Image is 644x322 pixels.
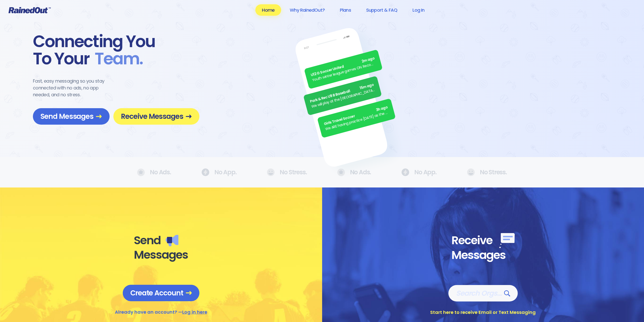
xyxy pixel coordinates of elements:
[448,285,518,301] a: Search Orgs…
[325,110,390,132] div: We ARE having practice [DATE] as the sun is finally out.
[467,168,507,176] div: No Stress.
[323,105,388,127] div: Girls Travel Soccer
[337,168,371,176] div: No Ads.
[401,168,409,176] img: No Ads.
[201,168,237,176] div: No App.
[401,168,437,176] div: No App.
[115,309,207,315] div: Already have an account? —
[499,233,515,248] img: Receive messages
[267,168,307,176] div: No Stress.
[311,87,376,109] div: We will play at the [GEOGRAPHIC_DATA]. Wear white, be at the field by 5pm.
[33,33,199,67] div: Connecting You To Your
[309,82,375,104] div: Park & Rec U9 B Baseball
[333,4,358,16] a: Plans
[430,309,536,316] div: Start here to receive Email or Text Messaging
[134,248,188,262] div: Messages
[201,168,209,176] img: No Ads.
[166,235,178,246] img: Send messages
[310,56,375,78] div: U12 G Soccer United
[360,4,404,16] a: Support & FAQ
[451,233,515,248] div: Receive
[182,309,207,315] a: Log in here
[456,289,510,298] span: Search Orgs…
[467,168,475,176] img: No Ads.
[283,4,331,16] a: Why RainedOut?
[137,168,171,176] div: No Ads.
[90,50,143,67] span: Team .
[33,108,110,125] a: Send Messages
[361,56,375,64] span: 2m ago
[359,82,374,91] span: 15m ago
[337,168,345,176] img: No Ads.
[40,112,102,121] span: Send Messages
[134,233,188,248] div: Send
[121,112,192,121] span: Receive Messages
[255,4,281,16] a: Home
[312,61,377,83] div: Youth winter league games ON. Recommend running shoes/sneakers for players as option for footwear.
[406,4,431,16] a: Log In
[375,105,388,113] span: 3h ago
[123,285,199,301] a: Create Account
[113,108,199,125] a: Receive Messages
[130,289,192,297] span: Create Account
[267,168,275,176] img: No Ads.
[137,168,145,176] img: No Ads.
[33,78,114,98] div: Fast, easy messaging so you stay connected with no ads, no app needed, and no stress.
[451,248,515,262] div: Messages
